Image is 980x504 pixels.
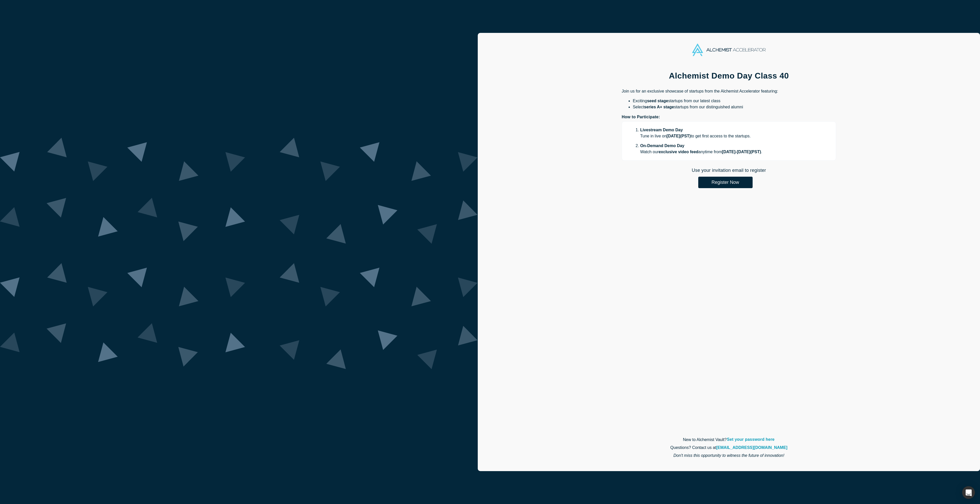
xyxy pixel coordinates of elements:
div: Join us for an exclusive showcase of startups from the Alchemist Accelerator featuring: [622,88,836,161]
strong: [DATE] ( PST ) [667,134,691,138]
p: Watch our anytime from . [640,149,822,155]
h2: Use your invitation email to register [622,168,836,173]
strong: How to Participate: [622,115,660,119]
strong: exclusive video feed [659,150,699,154]
p: Questions? Contact us at [622,445,836,451]
strong: [DATE] - [DATE] ( PST ) [722,150,761,154]
p: New to Alchemist Vault? [622,437,836,443]
strong: series A+ stage [644,105,674,109]
a: Set your password here [727,436,775,443]
strong: Livestream Demo Day [640,128,683,132]
h1: Alchemist Demo Day Class 40 [622,70,836,81]
a: [EMAIL_ADDRESS][DOMAIN_NAME] [716,445,787,450]
li: Exciting startups from our latest class [633,98,836,104]
strong: On-Demand Demo Day [640,144,684,148]
p: Tune in live on to get first access to the startups. [640,133,822,139]
strong: seed stage [647,99,668,103]
li: Select startups from our distinguished alumni [633,104,836,110]
button: Register Now [698,177,753,188]
img: Alchemist Accelerator Logo [692,44,766,56]
em: Don't miss this opportunity to witness the future of innovation! [673,453,784,458]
